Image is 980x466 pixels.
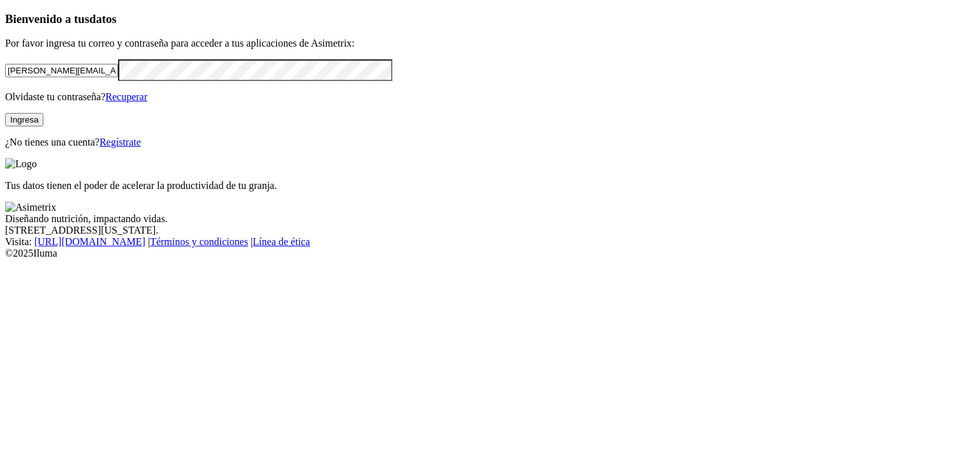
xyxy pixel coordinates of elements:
a: Términos y condiciones [150,236,248,247]
a: [URL][DOMAIN_NAME] [34,236,145,247]
div: Diseñando nutrición, impactando vidas. [5,213,975,225]
p: ¿No tienes una cuenta? [5,137,975,148]
a: Línea de ética [253,236,310,247]
button: Ingresa [5,113,43,126]
p: Por favor ingresa tu correo y contraseña para acceder a tus aplicaciones de Asimetrix: [5,38,975,49]
p: Olvidaste tu contraseña? [5,91,975,103]
h3: Bienvenido a tus [5,12,975,26]
img: Logo [5,158,37,170]
div: Visita : | | [5,236,975,248]
div: [STREET_ADDRESS][US_STATE]. [5,225,975,236]
img: Asimetrix [5,202,56,213]
div: © 2025 Iluma [5,248,975,259]
p: Tus datos tienen el poder de acelerar la productividad de tu granja. [5,180,975,192]
a: Recuperar [105,91,147,102]
input: Tu correo [5,64,118,77]
a: Regístrate [100,137,141,147]
span: datos [89,12,117,26]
